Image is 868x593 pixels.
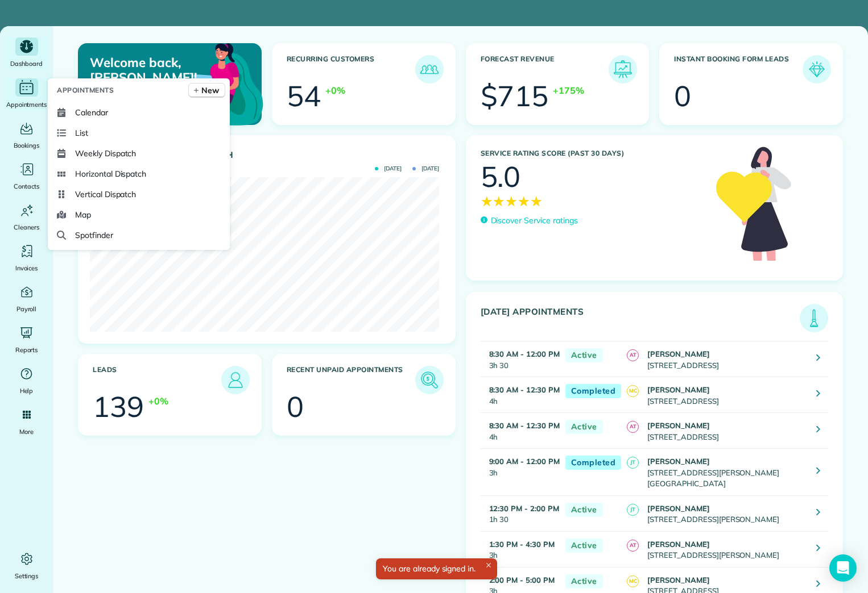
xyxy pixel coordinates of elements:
p: Discover Service ratings [491,215,578,227]
span: JT [627,504,639,516]
span: Active [565,348,603,362]
span: ★ [505,191,518,211]
h3: Recurring Customers [287,55,415,83]
a: Payroll [5,283,48,315]
span: List [75,127,88,139]
span: Weekly Dispatch [75,148,136,159]
h3: Service Rating score (past 30 days) [481,149,705,157]
span: Help [20,385,34,396]
span: Completed [565,384,622,398]
a: List [52,123,225,143]
span: Appointments [6,99,47,110]
strong: [PERSON_NAME] [647,575,710,584]
td: 4h [481,377,560,413]
h3: [DATE] Appointments [481,307,800,332]
h3: Actual Revenue this month [93,150,444,160]
img: icon_leads-1bed01f49abd5b7fead27621c3d59655bb73ed531f8eeb49469d10e621d6b896.png [224,369,247,391]
td: [STREET_ADDRESS][PERSON_NAME] [GEOGRAPHIC_DATA] [644,449,808,496]
span: Invoices [15,262,38,274]
span: Payroll [16,303,37,315]
div: +0% [325,83,345,97]
h3: Forecast Revenue [481,55,609,83]
strong: 1:30 PM - 4:30 PM [489,540,555,549]
strong: 8:30 AM - 12:30 PM [489,421,560,430]
a: Reports [5,324,48,356]
a: Settings [5,550,48,582]
a: New [188,83,225,98]
strong: 2:00 PM - 5:00 PM [489,575,555,584]
span: ★ [493,191,505,211]
span: ★ [481,191,493,211]
span: Map [75,209,91,220]
img: dashboard_welcome-42a62b7d889689a78055ac9021e634bf52bae3f8056760290aed330b23ab8690.png [155,30,266,140]
span: AT [627,421,639,433]
h3: Recent unpaid appointments [287,366,415,394]
div: +0% [148,394,168,408]
span: [DATE] [375,166,402,172]
a: Vertical Dispatch [52,184,225,204]
strong: [PERSON_NAME] [647,349,710,358]
span: Cleaners [14,222,39,233]
span: New [201,85,219,96]
div: $715 [481,82,549,110]
strong: 8:30 AM - 12:00 PM [489,349,560,358]
div: +175% [553,83,584,97]
td: [STREET_ADDRESS][PERSON_NAME] [644,531,808,567]
span: ★ [530,191,543,211]
a: Discover Service ratings [481,215,578,227]
span: JT [627,457,639,469]
span: MC [627,575,639,587]
img: icon_recurring_customers-cf858462ba22bcd05b5a5880d41d6543d210077de5bb9ebc9590e49fd87d84ed.png [418,58,441,81]
span: Appointments [57,85,114,96]
span: Active [565,420,603,434]
span: Spotfinder [75,229,113,241]
div: Open Intercom Messenger [829,554,857,582]
strong: 12:30 PM - 2:00 PM [489,504,559,513]
img: icon_form_leads-04211a6a04a5b2264e4ee56bc0799ec3eb69b7e499cbb523a139df1d13a81ae0.png [805,58,828,81]
a: Dashboard [5,37,48,69]
img: icon_forecast_revenue-8c13a41c7ed35a8dcfafea3cbb826a0462acb37728057bba2d056411b612bbbe.png [611,58,634,81]
td: 3h 30 [481,341,560,377]
div: 0 [287,392,304,421]
span: Dashboard [10,58,43,69]
span: Horizontal Dispatch [75,168,146,179]
span: [DATE] [412,166,439,172]
td: 3h [481,449,560,496]
a: Bookings [5,119,48,151]
span: Contacts [14,181,39,192]
span: Bookings [14,140,40,151]
td: [STREET_ADDRESS] [644,413,808,449]
td: 3h [481,531,560,567]
span: MC [627,385,639,397]
td: [STREET_ADDRESS] [644,377,808,413]
span: Settings [15,570,39,582]
a: Map [52,204,225,225]
span: AT [627,349,639,361]
a: Contacts [5,160,48,192]
div: You are already signed in. [376,558,497,579]
span: ★ [518,191,530,211]
a: Appointments [5,78,48,110]
td: 4h [481,413,560,449]
a: Help [5,365,48,396]
strong: 9:00 AM - 12:00 PM [489,457,560,466]
a: Spotfinder [52,225,225,245]
h3: Leads [93,366,221,394]
div: 5.0 [481,162,521,191]
a: Calendar [52,102,225,123]
div: 0 [674,82,691,110]
span: Active [565,538,603,553]
h3: Instant Booking Form Leads [674,55,803,83]
strong: [PERSON_NAME] [647,457,710,466]
a: Cleaners [5,201,48,233]
span: Vertical Dispatch [75,189,136,200]
img: icon_unpaid_appointments-47b8ce3997adf2238b356f14209ab4cced10bd1f174958f3ca8f1d0dd7fffeee.png [418,369,441,391]
a: Invoices [5,242,48,274]
span: Active [565,503,603,517]
span: AT [627,540,639,552]
strong: 8:30 AM - 12:30 PM [489,385,560,394]
span: More [19,426,34,437]
span: Reports [15,344,38,356]
span: Completed [565,456,622,470]
td: 1h 30 [481,495,560,531]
